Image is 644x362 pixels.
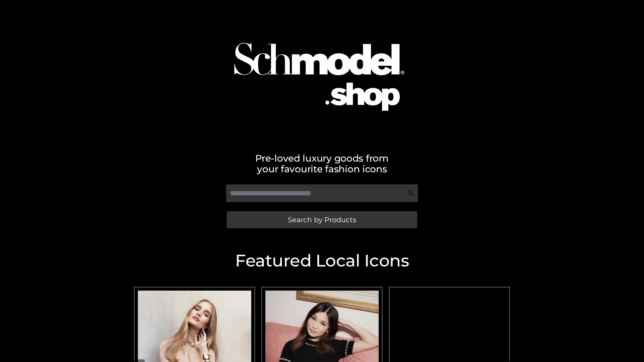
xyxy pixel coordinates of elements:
[131,153,513,174] h2: Pre-loved luxury goods from your favourite fashion icons
[227,211,417,228] a: Search by Products
[131,252,513,269] h2: Featured Local Icons​
[288,216,356,223] span: Search by Products
[408,190,415,196] img: Search Icon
